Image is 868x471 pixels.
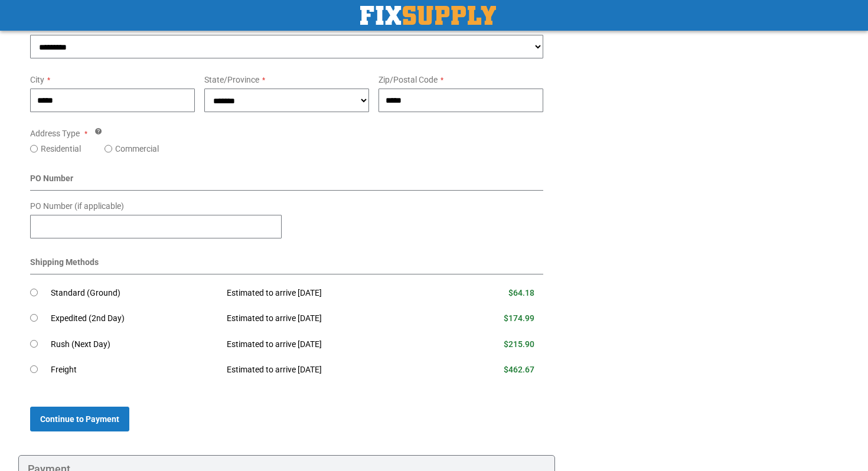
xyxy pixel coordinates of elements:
[360,6,496,25] img: Fix Industrial Supply
[378,75,438,84] span: Zip/Postal Code
[40,414,119,424] span: Continue to Payment
[30,201,124,211] span: PO Number (if applicable)
[51,357,218,383] td: Freight
[30,256,543,274] div: Shipping Methods
[360,6,496,25] a: store logo
[508,288,534,297] span: $64.18
[504,365,534,374] span: $462.67
[218,280,446,306] td: Estimated to arrive [DATE]
[504,339,534,349] span: $215.90
[218,332,446,358] td: Estimated to arrive [DATE]
[30,172,543,191] div: PO Number
[30,75,44,84] span: City
[504,313,534,323] span: $174.99
[51,332,218,358] td: Rush (Next Day)
[30,407,129,431] button: Continue to Payment
[30,129,80,138] span: Address Type
[115,143,159,155] label: Commercial
[218,357,446,383] td: Estimated to arrive [DATE]
[218,306,446,332] td: Estimated to arrive [DATE]
[204,75,259,84] span: State/Province
[51,306,218,332] td: Expedited (2nd Day)
[51,280,218,306] td: Standard (Ground)
[41,143,81,155] label: Residential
